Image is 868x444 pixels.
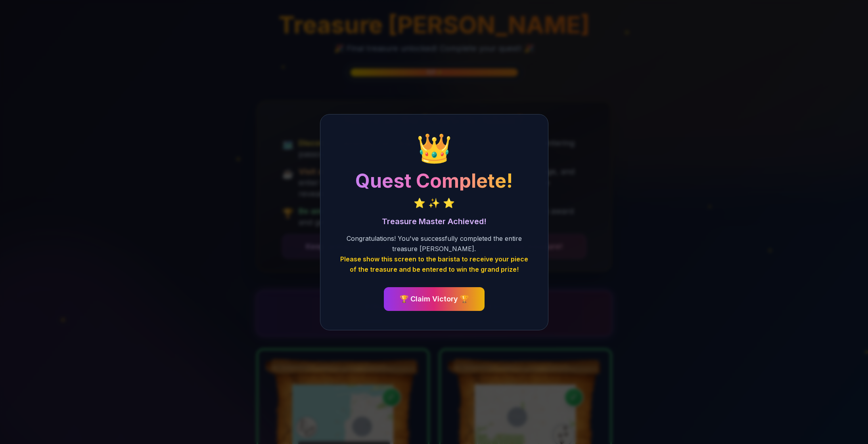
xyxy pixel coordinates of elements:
h2: Quest Complete! [339,172,529,191]
p: Treasure Master Achieved! [339,216,529,227]
div: 👑 [339,133,529,162]
button: 🏆 Claim Victory 🏆 [384,287,485,311]
div: ⭐ ✨ ⭐ [339,197,529,210]
p: Congratulations! You've successfully completed the entire treasure [PERSON_NAME]. [339,233,529,274]
span: Please show this screen to the barista to receive your piece of the treasure and be entered to wi... [340,255,528,273]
